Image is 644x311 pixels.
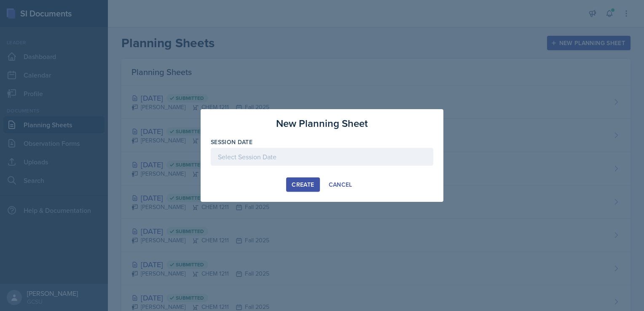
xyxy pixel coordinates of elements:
button: Create [286,177,319,192]
div: Cancel [329,181,352,188]
label: Session Date [211,138,252,146]
div: Create [292,181,314,188]
button: Cancel [323,177,358,192]
h3: New Planning Sheet [276,116,368,131]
